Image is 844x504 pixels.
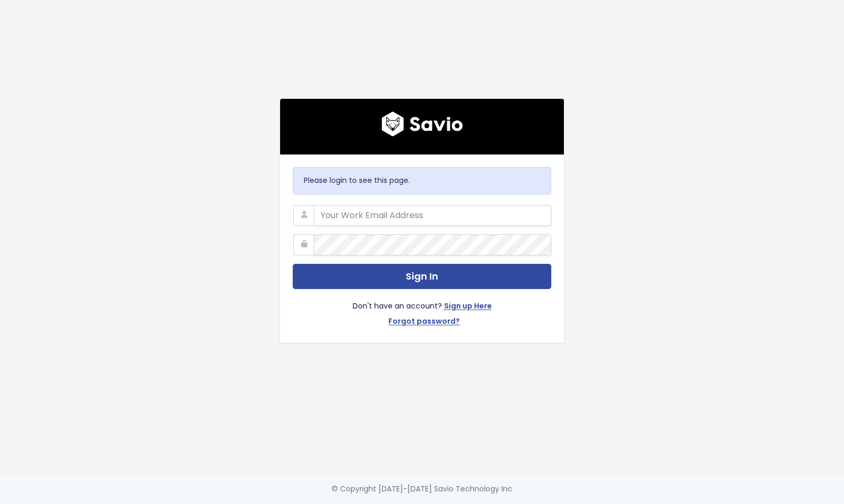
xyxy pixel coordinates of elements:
div: Don't have an account? [293,289,551,330]
p: Please login to see this page. [304,174,540,187]
input: Your Work Email Address [314,205,551,226]
button: Sign In [293,264,551,290]
a: Forgot password? [388,315,460,330]
a: Sign up Here [444,300,492,315]
div: © Copyright [DATE]-[DATE] Savio Technology Inc [332,482,512,496]
img: logo600x187.a314fd40982d.png [382,111,463,137]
